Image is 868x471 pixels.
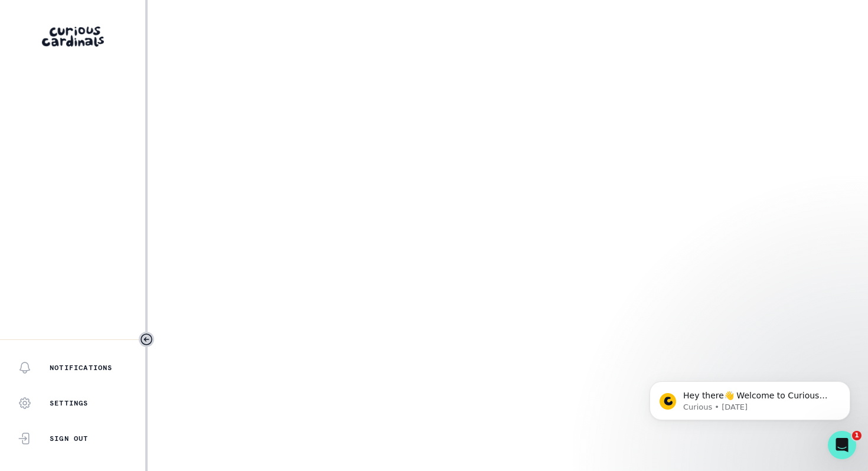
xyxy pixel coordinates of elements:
[852,431,862,440] span: 1
[51,45,204,56] p: Message from Curious, sent 5w ago
[139,332,154,347] button: Toggle sidebar
[50,434,89,443] p: Sign Out
[51,34,201,102] span: Hey there👋 Welcome to Curious Cardinals 🙌 Take a look around! If you have any questions or are ex...
[42,27,104,47] img: Curious Cardinals Logo
[632,356,868,439] iframe: Intercom notifications message
[50,363,113,372] p: Notifications
[50,398,89,408] p: Settings
[828,431,856,459] iframe: Intercom live chat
